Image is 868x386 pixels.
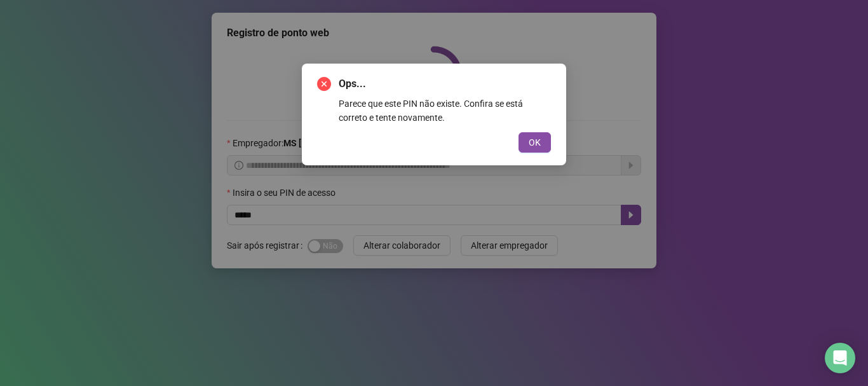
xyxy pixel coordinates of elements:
span: OK [529,135,541,149]
div: Open Intercom Messenger [825,343,855,373]
span: Ops... [339,76,551,92]
button: OK [519,132,551,153]
span: close-circle [317,77,331,91]
div: Parece que este PIN não existe. Confira se está correto e tente novamente. [339,97,551,125]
